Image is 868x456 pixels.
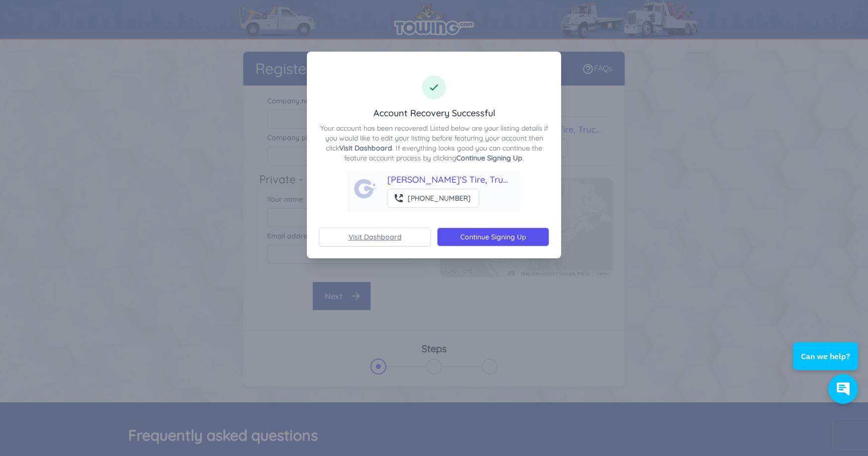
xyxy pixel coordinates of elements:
p: Your account has been recovered! Listed below are your listing details if you would like to edit ... [319,123,549,163]
div: [PHONE_NUMBER] [408,194,471,202]
img: Towing.com Logo [354,177,377,201]
a: Visit Dashboard [319,228,431,246]
b: Continue Signing Up [456,153,522,162]
button: Continue Signing Up [437,228,549,246]
iframe: Conversations [786,315,868,414]
button: [PHONE_NUMBER] [387,189,479,208]
b: Visit Dashboard [339,144,392,152]
h3: Account Recovery Successful [319,107,549,119]
a: [PERSON_NAME]'s Tire, Truck and Auto Center [387,174,585,185]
